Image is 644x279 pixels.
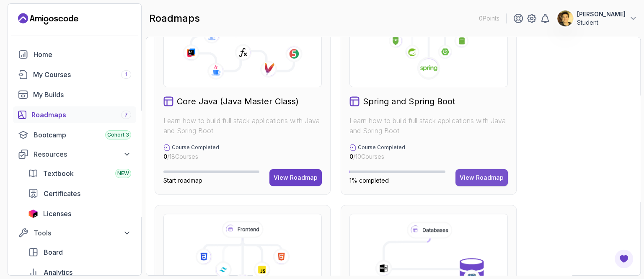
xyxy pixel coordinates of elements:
span: Cohort 3 [107,132,129,138]
div: Resources [34,149,131,159]
h2: Spring and Spring Boot [363,96,455,107]
button: View Roadmap [455,169,508,186]
a: builds [13,86,136,103]
span: 7 [124,111,128,118]
img: user profile image [557,10,573,26]
span: Licenses [43,209,71,219]
p: 0 Points [479,14,499,23]
p: Learn how to build full stack applications with Java and Spring Boot [163,116,322,136]
span: NEW [117,170,129,177]
p: Course Completed [358,144,405,151]
span: Board [44,247,63,257]
button: Open Feedback Button [614,249,634,269]
span: Certificates [44,189,80,199]
a: certificates [23,185,136,202]
a: roadmaps [13,106,136,123]
p: Course Completed [172,144,219,151]
a: licenses [23,205,136,222]
h2: roadmaps [149,12,200,25]
span: 0 [349,153,353,160]
span: 1% completed [349,177,389,184]
button: Tools [13,225,136,240]
div: View Roadmap [274,173,318,182]
a: home [13,46,136,63]
img: jetbrains icon [28,209,38,218]
p: Learn how to build full stack applications with Java and Spring Boot [349,116,508,136]
p: Student [577,18,626,27]
span: Analytics [44,267,72,277]
a: Landing page [18,12,78,26]
span: Start roadmap [163,177,202,184]
button: Resources [13,147,136,162]
h2: Core Java (Java Master Class) [177,96,299,107]
a: bootcamp [13,127,136,143]
div: My Courses [33,70,131,80]
div: Tools [34,228,131,238]
div: Bootcamp [34,130,131,140]
a: textbook [23,165,136,182]
span: Textbook [43,168,74,178]
p: [PERSON_NAME] [577,10,626,18]
div: Home [34,49,131,59]
p: / 10 Courses [349,152,405,161]
span: 1 [125,71,127,78]
div: View Roadmap [460,173,504,182]
div: Roadmaps [31,110,131,120]
div: My Builds [33,90,131,100]
span: 0 [163,153,167,160]
p: / 18 Courses [163,152,219,161]
button: View Roadmap [269,169,322,186]
button: user profile image[PERSON_NAME]Student [557,10,637,27]
a: courses [13,66,136,83]
a: board [23,244,136,261]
